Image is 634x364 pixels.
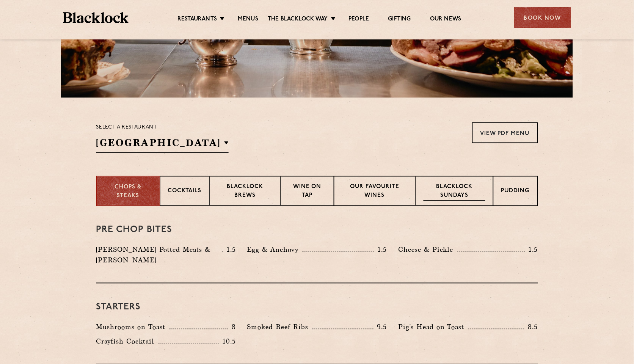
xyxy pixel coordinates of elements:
[289,183,326,201] p: Wine on Tap
[96,136,229,153] h2: [GEOGRAPHIC_DATA]
[424,183,485,201] p: Blacklock Sundays
[96,336,158,347] p: Crayfish Cocktail
[501,187,530,197] p: Pudding
[525,245,538,255] p: 1.5
[430,16,461,24] a: Our News
[472,122,538,143] a: View PDF Menu
[349,16,369,24] a: People
[373,322,387,332] p: 9.5
[96,303,538,312] h3: Starters
[96,122,229,132] p: Select a restaurant
[177,16,217,24] a: Restaurants
[228,322,236,332] p: 8
[96,245,223,266] p: [PERSON_NAME] Potted Meats & [PERSON_NAME]
[398,322,468,333] p: Pig's Head on Toast
[96,225,538,235] h3: Pre Chop Bites
[524,322,538,332] p: 8.5
[219,337,236,347] p: 10.5
[105,184,152,201] p: Chops & Steaks
[247,322,312,333] p: Smoked Beef Ribs
[218,183,273,201] p: Blacklock Brews
[63,12,129,23] img: BL_Textured_Logo-footer-cropped.svg
[268,16,328,24] a: The Blacklock Way
[398,245,457,255] p: Cheese & Pickle
[238,16,258,24] a: Menus
[342,183,408,201] p: Our favourite wines
[247,245,303,255] p: Egg & Anchovy
[168,187,202,197] p: Cocktails
[374,245,387,255] p: 1.5
[96,322,169,333] p: Mushrooms on Toast
[223,245,236,255] p: 1.5
[514,7,571,28] div: Book Now
[388,16,411,24] a: Gifting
